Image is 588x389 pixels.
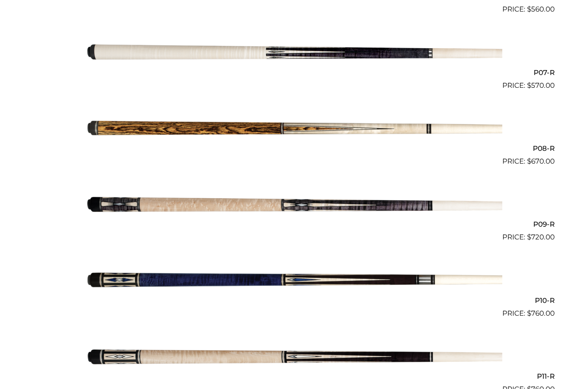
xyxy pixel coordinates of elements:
img: P10-R [86,246,502,315]
img: P08-R [86,94,502,164]
h2: P11-R [34,369,555,384]
img: P07-R [86,18,502,87]
bdi: 560.00 [527,5,555,13]
span: $ [527,81,531,89]
bdi: 720.00 [527,233,555,241]
a: P09-R $720.00 [34,170,555,243]
a: P08-R $670.00 [34,94,555,167]
h2: P09-R [34,217,555,232]
span: $ [527,309,531,317]
a: P07-R $570.00 [34,18,555,91]
bdi: 570.00 [527,81,555,89]
bdi: 760.00 [527,309,555,317]
h2: P07-R [34,65,555,80]
bdi: 670.00 [527,157,555,165]
span: $ [527,233,531,241]
h2: P10-R [34,293,555,308]
h2: P08-R [34,141,555,156]
a: P10-R $760.00 [34,246,555,319]
span: $ [527,5,531,13]
span: $ [527,157,531,165]
img: P09-R [86,170,502,239]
